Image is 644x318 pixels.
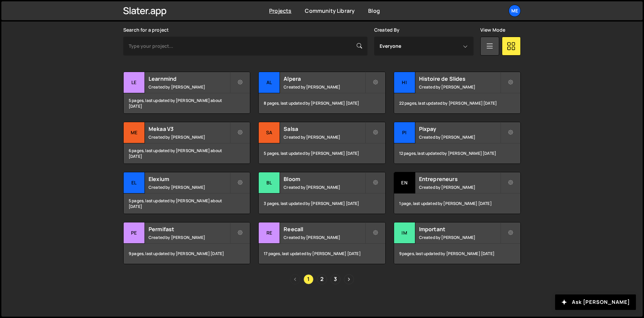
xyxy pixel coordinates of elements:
[394,172,415,193] div: En
[555,294,636,310] button: Ask [PERSON_NAME]
[419,75,500,82] h2: Histoire de Slides
[394,244,520,264] div: 9 pages, last updated by [PERSON_NAME] [DATE]
[419,184,500,190] small: Created by [PERSON_NAME]
[124,143,250,164] div: 6 pages, last updated by [PERSON_NAME] about [DATE]
[259,222,280,244] div: Re
[259,193,385,214] div: 3 pages, last updated by [PERSON_NAME] [DATE]
[344,274,354,284] a: Next page
[149,184,230,190] small: Created by [PERSON_NAME]
[368,7,380,14] a: Blog
[149,84,230,90] small: Created by [PERSON_NAME]
[305,7,355,14] a: Community Library
[419,235,500,240] small: Created by [PERSON_NAME]
[258,122,385,164] a: Sa Salsa Created by [PERSON_NAME] 5 pages, last updated by [PERSON_NAME] [DATE]
[149,235,230,240] small: Created by [PERSON_NAME]
[123,172,250,214] a: El Elexium Created by [PERSON_NAME] 5 pages, last updated by [PERSON_NAME] about [DATE]
[284,235,365,240] small: Created by [PERSON_NAME]
[123,122,250,164] a: Me Mekaa V3 Created by [PERSON_NAME] 6 pages, last updated by [PERSON_NAME] about [DATE]
[394,122,521,164] a: Pi Pixpay Created by [PERSON_NAME] 12 pages, last updated by [PERSON_NAME] [DATE]
[149,225,230,233] h2: Permifast
[259,244,385,264] div: 17 pages, last updated by [PERSON_NAME] [DATE]
[149,175,230,183] h2: Elexium
[394,143,520,164] div: 12 pages, last updated by [PERSON_NAME] [DATE]
[374,27,400,33] label: Created By
[284,75,365,82] h2: Alpera
[259,143,385,164] div: 5 pages, last updated by [PERSON_NAME] [DATE]
[330,274,341,284] a: Page 3
[258,72,385,114] a: Al Alpera Created by [PERSON_NAME] 8 pages, last updated by [PERSON_NAME] [DATE]
[394,72,521,114] a: Hi Histoire de Slides Created by [PERSON_NAME] 22 pages, last updated by [PERSON_NAME] [DATE]
[284,184,365,190] small: Created by [PERSON_NAME]
[123,222,250,264] a: Pe Permifast Created by [PERSON_NAME] 9 pages, last updated by [PERSON_NAME] [DATE]
[419,225,500,233] h2: Important
[284,84,365,90] small: Created by [PERSON_NAME]
[259,172,280,193] div: Bl
[394,93,520,113] div: 22 pages, last updated by [PERSON_NAME] [DATE]
[284,175,365,183] h2: Bloom
[284,225,365,233] h2: Reecall
[419,175,500,183] h2: Entrepreneurs
[149,125,230,133] h2: Mekaa V3
[124,244,250,264] div: 9 pages, last updated by [PERSON_NAME] [DATE]
[123,27,169,33] label: Search for a project
[419,134,500,140] small: Created by [PERSON_NAME]
[124,93,250,113] div: 5 pages, last updated by [PERSON_NAME] about [DATE]
[284,125,365,133] h2: Salsa
[149,134,230,140] small: Created by [PERSON_NAME]
[124,172,145,193] div: El
[124,193,250,214] div: 5 pages, last updated by [PERSON_NAME] about [DATE]
[419,84,500,90] small: Created by [PERSON_NAME]
[394,193,520,214] div: 1 page, last updated by [PERSON_NAME] [DATE]
[259,93,385,113] div: 8 pages, last updated by [PERSON_NAME] [DATE]
[394,122,415,143] div: Pi
[394,222,415,244] div: Im
[269,7,291,14] a: Projects
[123,274,521,284] div: Pagination
[509,5,521,17] a: Me
[123,72,250,114] a: Le Learnmind Created by [PERSON_NAME] 5 pages, last updated by [PERSON_NAME] about [DATE]
[124,122,145,143] div: Me
[394,72,415,93] div: Hi
[419,125,500,133] h2: Pixpay
[284,134,365,140] small: Created by [PERSON_NAME]
[258,172,385,214] a: Bl Bloom Created by [PERSON_NAME] 3 pages, last updated by [PERSON_NAME] [DATE]
[259,72,280,93] div: Al
[124,222,145,244] div: Pe
[123,37,367,56] input: Type your project...
[480,27,505,33] label: View Mode
[394,222,521,264] a: Im Important Created by [PERSON_NAME] 9 pages, last updated by [PERSON_NAME] [DATE]
[258,222,385,264] a: Re Reecall Created by [PERSON_NAME] 17 pages, last updated by [PERSON_NAME] [DATE]
[259,122,280,143] div: Sa
[394,172,521,214] a: En Entrepreneurs Created by [PERSON_NAME] 1 page, last updated by [PERSON_NAME] [DATE]
[149,75,230,82] h2: Learnmind
[317,274,327,284] a: Page 2
[124,72,145,93] div: Le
